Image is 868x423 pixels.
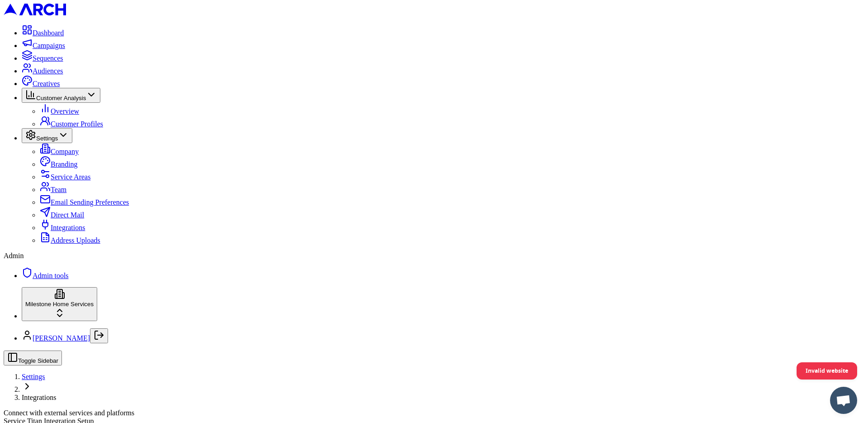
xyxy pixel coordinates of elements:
[51,120,103,128] span: Customer Profiles
[33,334,90,342] a: [PERSON_NAME]
[51,107,79,115] span: Overview
[36,95,86,101] span: Customer Analysis
[51,148,79,155] span: Company
[40,236,100,244] a: Address Uploads
[22,54,63,62] a: Sequences
[33,54,63,62] span: Sequences
[4,373,864,402] nav: breadcrumb
[33,272,69,279] span: Admin tools
[40,198,129,206] a: Email Sending Preferences
[22,272,69,279] a: Admin tools
[33,42,65,49] span: Campaigns
[22,67,63,75] a: Audiences
[18,357,58,364] span: Toggle Sidebar
[40,173,90,181] a: Service Areas
[51,186,66,193] span: Team
[22,287,97,321] button: Milestone Home Services
[40,120,103,128] a: Customer Profiles
[4,351,62,365] button: Toggle Sidebar
[22,394,56,401] span: Integrations
[830,387,857,414] div: Open chat
[33,80,60,87] span: Creatives
[40,148,79,155] a: Company
[33,67,63,75] span: Audiences
[22,128,72,143] button: Settings
[90,328,108,343] button: Log out
[40,224,85,231] a: Integrations
[4,409,864,417] div: Connect with external services and platforms
[40,107,79,115] a: Overview
[51,236,100,244] span: Address Uploads
[33,29,64,37] span: Dashboard
[22,88,100,103] button: Customer Analysis
[51,211,84,219] span: Direct Mail
[22,42,65,49] a: Campaigns
[4,252,864,260] div: Admin
[51,173,90,181] span: Service Areas
[51,224,85,231] span: Integrations
[51,198,129,206] span: Email Sending Preferences
[36,135,58,142] span: Settings
[806,363,848,379] span: Invalid website
[40,160,78,168] a: Branding
[22,373,45,380] a: Settings
[40,211,84,219] a: Direct Mail
[25,301,94,308] span: Milestone Home Services
[40,186,66,193] a: Team
[22,29,64,37] a: Dashboard
[22,80,60,87] a: Creatives
[51,160,78,168] span: Branding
